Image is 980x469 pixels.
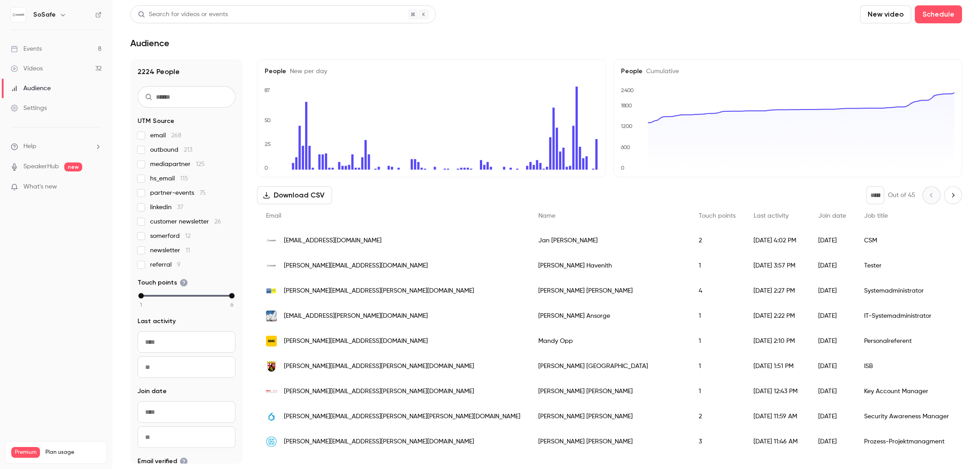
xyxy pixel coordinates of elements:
span: hs_email [150,174,188,183]
div: 2 [690,228,745,253]
span: somerford [150,232,191,241]
text: 1800 [621,102,632,109]
span: [PERSON_NAME][EMAIL_ADDRESS][PERSON_NAME][DOMAIN_NAME] [284,286,474,296]
img: hedrich.com [266,311,277,321]
span: [EMAIL_ADDRESS][DOMAIN_NAME] [284,236,381,245]
div: [DATE] [809,354,855,379]
span: 125 [196,161,205,167]
text: 50 [264,117,271,123]
span: What's new [23,182,57,192]
input: From [137,401,235,423]
text: 600 [621,144,630,150]
span: 26 [214,219,221,225]
div: [DATE] [809,404,855,429]
div: Jan [PERSON_NAME] [529,228,690,253]
div: [PERSON_NAME] [PERSON_NAME] [529,379,690,404]
span: 11 [186,247,190,254]
img: pawi.com [266,386,277,397]
img: sosafe.de [266,235,277,246]
text: 25 [265,141,271,147]
span: New per day [286,68,327,75]
input: To [137,356,235,378]
span: Join date [137,387,167,396]
img: sosafe.de [266,260,277,271]
span: Job title [864,213,888,219]
span: [PERSON_NAME][EMAIL_ADDRESS][PERSON_NAME][PERSON_NAME][DOMAIN_NAME] [284,412,520,421]
span: [PERSON_NAME][EMAIL_ADDRESS][PERSON_NAME][DOMAIN_NAME] [284,437,474,447]
div: 4 [690,278,745,303]
div: [DATE] 1:51 PM [745,354,809,379]
div: [DATE] [809,278,855,303]
div: [DATE] 2:22 PM [745,303,809,329]
div: Mandy Opp [529,329,690,354]
div: max [229,293,235,298]
iframe: Noticeable Trigger [91,183,102,191]
span: [EMAIL_ADDRESS][PERSON_NAME][DOMAIN_NAME] [284,311,428,321]
span: partner-events [150,188,206,197]
span: Email [266,213,281,219]
li: help-dropdown-opener [11,142,102,151]
span: 9 [177,262,181,268]
img: karl-georg.de [266,436,277,447]
span: 1 [140,301,142,309]
text: 1200 [621,123,633,130]
img: greiner.com [266,411,277,422]
div: [DATE] [809,303,855,329]
input: To [137,426,235,448]
span: Email verified [137,457,188,466]
div: [DATE] 11:59 AM [745,404,809,429]
div: [DATE] 11:46 AM [745,429,809,454]
span: 213 [184,147,192,153]
span: UTM Source [137,117,174,126]
span: referral [150,260,181,269]
div: [DATE] 12:43 PM [745,379,809,404]
h6: SoSafe [33,10,56,19]
div: 1 [690,354,745,379]
div: [PERSON_NAME] [PERSON_NAME] [529,404,690,429]
span: Join date [818,213,846,219]
div: Audience [11,84,51,93]
h5: People [265,67,599,76]
span: Premium [11,447,40,458]
span: Touch points [699,213,736,219]
div: Videos [11,64,43,73]
span: Last activity [137,317,176,326]
span: customer newsletter [150,217,221,226]
span: Name [538,213,555,219]
h5: People [621,67,955,76]
span: [PERSON_NAME][EMAIL_ADDRESS][PERSON_NAME][DOMAIN_NAME] [284,387,474,396]
div: Search for videos or events [138,10,228,19]
span: Help [23,142,36,151]
span: 37 [177,204,183,210]
div: min [138,293,144,298]
div: Events [11,44,42,53]
div: 2 [690,404,745,429]
div: 1 [690,379,745,404]
img: bbr.adac.de [266,336,277,346]
button: Download CSV [257,186,332,204]
text: 0 [264,165,268,171]
div: [DATE] [809,429,855,454]
span: mediapartner [150,160,205,169]
div: [DATE] 2:10 PM [745,329,809,354]
div: 3 [690,429,745,454]
span: [PERSON_NAME][EMAIL_ADDRESS][DOMAIN_NAME] [284,261,428,271]
div: [DATE] 4:02 PM [745,228,809,253]
a: SpeakerHub [23,162,59,171]
div: [PERSON_NAME] Havenith [529,253,690,278]
span: email [150,131,182,140]
div: [PERSON_NAME] [PERSON_NAME] [529,278,690,303]
div: 1 [690,303,745,329]
input: From [137,331,235,353]
h1: 2224 People [137,66,235,77]
span: Cumulative [643,68,679,75]
img: SoSafe [11,8,26,22]
div: Settings [11,104,47,113]
div: [DATE] 2:27 PM [745,278,809,303]
div: [DATE] [809,228,855,253]
div: [PERSON_NAME] [PERSON_NAME] [529,429,690,454]
span: new [64,162,82,171]
span: Last activity [754,213,789,219]
div: [DATE] [809,379,855,404]
div: [PERSON_NAME] Ansorge [529,303,690,329]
